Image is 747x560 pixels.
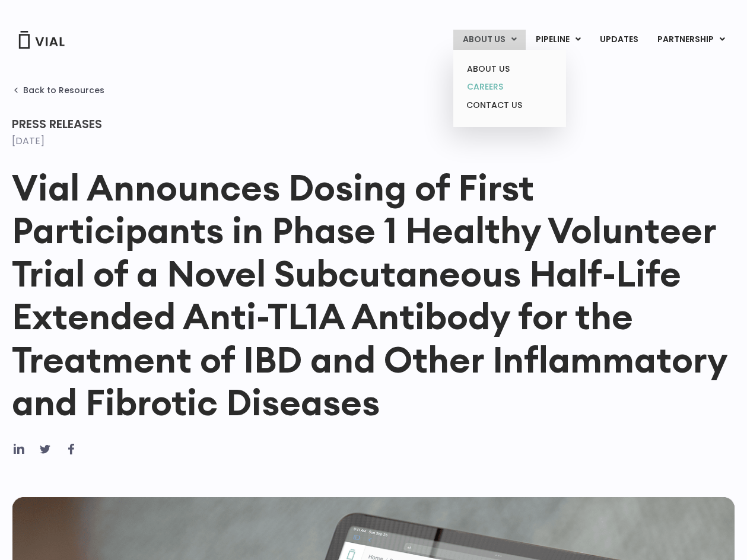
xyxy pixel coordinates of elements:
a: PARTNERSHIPMenu Toggle [648,30,735,50]
a: ABOUT US [457,60,561,78]
div: Share on twitter [38,442,52,456]
span: Press Releases [12,116,102,132]
a: CAREERS [457,78,561,96]
a: CONTACT US [457,96,561,115]
a: PIPELINEMenu Toggle [526,30,590,50]
span: Back to Resources [23,85,104,95]
time: [DATE] [12,134,44,148]
div: Share on facebook [64,442,78,456]
a: Back to Resources [12,85,104,95]
a: UPDATES [590,30,647,50]
img: Vial Logo [18,31,65,49]
a: ABOUT USMenu Toggle [453,30,526,50]
div: Share on linkedin [12,442,26,456]
h1: Vial Announces Dosing of First Participants in Phase 1 Healthy Volunteer Trial of a Novel Subcuta... [12,166,735,424]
